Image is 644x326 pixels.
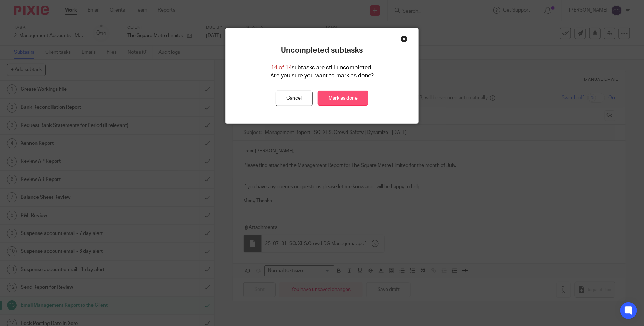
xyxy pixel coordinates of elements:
[271,65,292,70] span: 14 of 14
[318,91,368,106] a: Mark as done
[270,72,374,80] p: Are you sure you want to mark as done?
[276,91,313,106] button: Cancel
[401,35,408,42] div: Close this dialog window
[271,64,373,72] p: subtasks are still uncompleted.
[281,46,363,55] p: Uncompleted subtasks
